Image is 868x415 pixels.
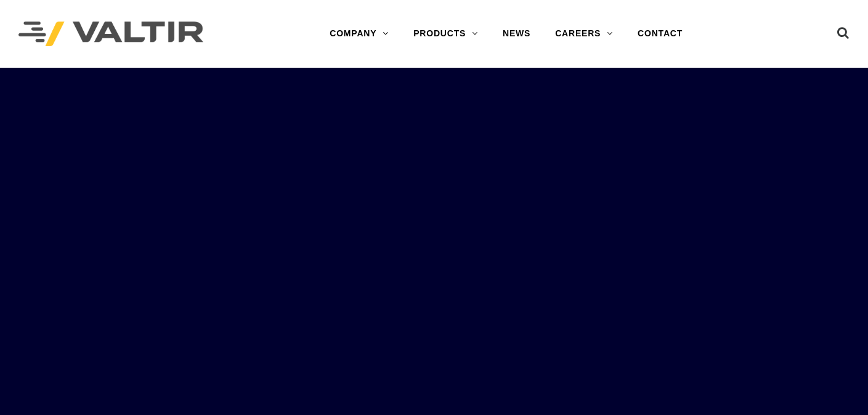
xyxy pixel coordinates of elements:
[625,22,695,46] a: CONTACT
[18,22,203,47] img: Valtir
[543,22,625,46] a: CAREERS
[490,22,543,46] a: NEWS
[317,22,401,46] a: COMPANY
[401,22,490,46] a: PRODUCTS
